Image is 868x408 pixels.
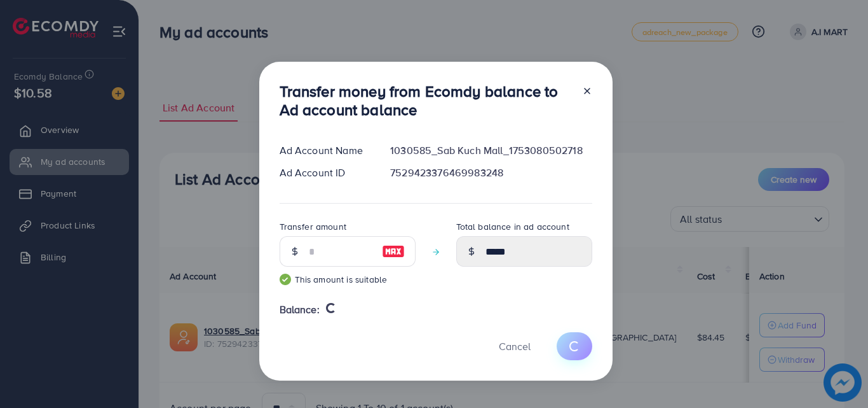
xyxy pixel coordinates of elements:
[380,143,602,158] div: 1030585_Sab Kuch Mall_1753080502718
[269,143,381,158] div: Ad Account Name
[280,220,346,233] label: Transfer amount
[280,82,572,119] h3: Transfer money from Ecomdy balance to Ad account balance
[382,244,405,259] img: image
[280,302,320,317] span: Balance:
[380,165,602,180] div: 7529423376469983248
[499,339,531,353] span: Cancel
[280,273,416,286] small: This amount is suitable
[280,274,291,285] img: guide
[483,332,546,360] button: Cancel
[269,165,381,180] div: Ad Account ID
[456,220,569,233] label: Total balance in ad account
